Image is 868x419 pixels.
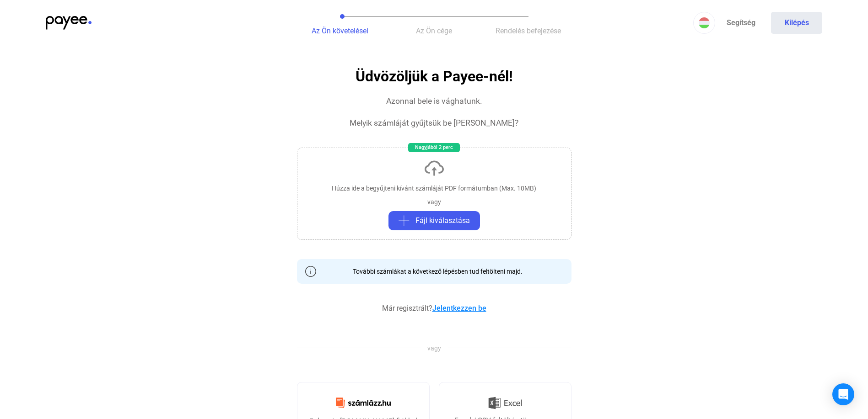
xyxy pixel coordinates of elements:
[332,184,536,193] div: Húzza ide a begyűjteni kívánt számláját PDF formátumban (Max. 10MB)
[415,215,470,226] span: Fájl kiválasztása
[386,95,482,106] div: Azonnal bele is vághatunk.
[382,303,486,314] div: Már regisztrált?
[416,27,452,35] span: Az Ön cége
[356,69,513,85] h1: Üdvözöljük a Payee-nél!
[693,12,715,34] button: HU
[423,157,445,179] img: feltöltés-felhő
[699,17,710,28] img: HU
[496,27,561,35] span: Rendelés befejezése
[46,16,92,30] img: payee-logo
[388,211,480,230] button: plusz-szürkeFájl kiválasztása
[346,267,523,276] div: További számlákat a következő lépésben tud feltölteni majd.
[399,215,410,226] img: plusz-szürke
[330,392,396,414] img: Számlázz.hu
[421,344,448,353] span: vagy
[832,383,854,405] div: Nyissa meg az Intercom Messengert
[427,197,441,207] div: vagy
[350,117,518,128] div: Melyik számláját gyűjtsük be [PERSON_NAME]?
[408,143,460,152] div: Nagyjából 2 perc
[432,304,486,313] a: Jelentkezzen be
[312,27,368,35] span: Az Ön követelései
[305,266,316,277] img: információ-szürke-körvonal
[715,12,766,34] a: Segítség
[488,393,522,413] img: Kitűnik
[771,12,822,34] button: Kilépés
